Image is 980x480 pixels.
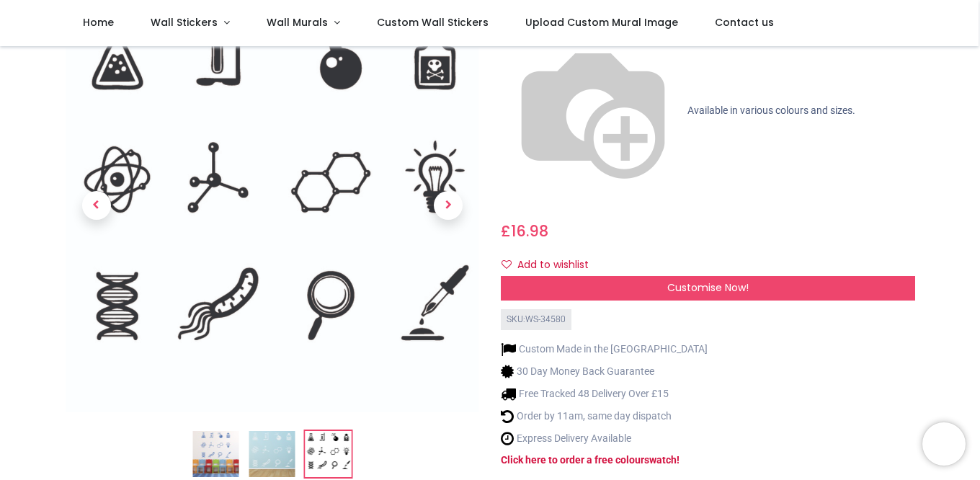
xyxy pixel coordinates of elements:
[66,61,128,350] a: Previous
[192,431,239,477] img: Chemistry Symbols Science Wall Sticker Set
[502,259,512,270] i: Add to wishlist
[83,15,114,30] span: Home
[667,280,749,295] span: Customise Now!
[501,386,708,401] li: Free Tracked 48 Delivery Over £15
[677,454,680,466] a: !
[501,431,708,446] li: Express Delivery Available
[501,253,601,277] button: Add to wishlistAdd to wishlist
[922,422,966,466] iframe: Brevo live chat
[501,409,708,424] li: Order by 11am, same day dispatch
[501,309,571,330] div: SKU: WS-34580
[644,454,677,466] a: swatch
[501,364,708,379] li: 30 Day Money Back Guarantee
[511,221,548,241] span: 16.98
[151,15,218,30] span: Wall Stickers
[501,221,548,241] span: £
[267,15,328,30] span: Wall Murals
[687,105,855,116] span: Available in various colours and sizes.
[501,454,644,466] a: Click here to order a free colour
[82,191,111,220] span: Previous
[525,15,678,30] span: Upload Custom Mural Image
[377,15,489,30] span: Custom Wall Stickers
[501,19,685,203] img: color-wheel.png
[249,431,295,477] img: WS-34580-02
[305,431,351,477] img: WS-34580-03
[501,342,708,357] li: Custom Made in the [GEOGRAPHIC_DATA]
[715,15,774,30] span: Contact us
[434,191,463,220] span: Next
[417,61,479,350] a: Next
